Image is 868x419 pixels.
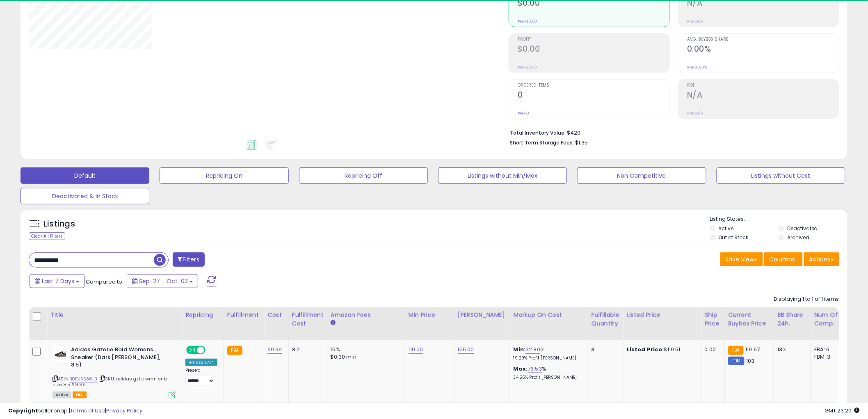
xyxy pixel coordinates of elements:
label: Deactivated [787,225,818,232]
small: Prev: 0.00% [687,65,707,70]
small: Prev: 0 [518,111,529,116]
a: 119.00 [409,346,423,354]
a: 32.80 [525,346,540,354]
div: Markup on Cost [514,311,585,319]
button: Non Competitive [577,167,706,184]
small: FBA [728,346,743,355]
div: Amazon Fees [331,311,402,319]
div: Repricing [185,311,220,319]
div: 13% [777,346,804,353]
span: Compared to: [86,278,123,286]
h2: N/A [687,90,839,101]
a: 76.53 [528,365,542,373]
b: Total Inventory Value: [510,129,566,136]
button: Repricing On [160,167,288,184]
span: | SKU: adidas gzlle wmn snkr size 8.5 69.99 [53,375,168,388]
button: Listings without Min/Max [438,167,567,184]
button: Actions [804,252,839,266]
div: Current Buybox Price [728,311,770,328]
b: Max: [514,365,528,373]
span: Ordered Items [518,83,669,88]
div: Preset: [185,368,217,386]
button: Deactivated & In Stock [21,188,149,204]
button: Save View [720,252,763,266]
button: Listings without Cost [717,167,845,184]
span: Profit [518,37,669,42]
span: Last 7 Days [42,277,74,285]
h2: $0.00 [518,44,669,55]
div: Cost [267,311,285,319]
div: 3 [592,346,617,353]
div: 8.2 [292,346,321,353]
div: Ship Price [705,311,721,328]
strong: Copyright [8,407,38,414]
div: Amazon AI * [185,359,217,366]
small: FBA [227,346,242,355]
span: 103 [747,357,755,365]
div: Title [50,311,178,319]
small: Prev: N/A [687,111,703,116]
h5: Listings [43,218,75,230]
small: Prev: N/A [687,19,703,24]
span: ON [187,347,197,354]
label: Active [719,225,734,232]
b: Adidas Gazelle Bold Womens Sneaker (Dark [PERSON_NAME], 8.5) [71,346,171,371]
button: Sep-27 - Oct-03 [127,274,198,288]
button: Default [21,167,149,184]
a: B0DJXS36LB [69,375,97,382]
button: Filters [173,252,205,267]
div: Clear All Filters [29,232,65,240]
div: seller snap | | [8,407,142,415]
div: Fulfillment Cost [292,311,324,328]
button: Columns [764,252,803,266]
th: The percentage added to the cost of goods (COGS) that forms the calculator for Min & Max prices. [510,307,588,340]
p: 34.55% Profit [PERSON_NAME] [514,375,582,380]
h2: 0.00% [687,44,839,55]
span: Columns [770,255,795,263]
span: OFF [204,347,217,354]
span: 2025-10-11 23:20 GMT [825,407,860,414]
p: 19.29% Profit [PERSON_NAME] [514,355,582,361]
div: Num of Comp. [814,311,844,328]
span: FBA [73,392,87,398]
a: Privacy Policy [106,407,142,414]
span: Sep-27 - Oct-03 [139,277,188,285]
small: Amazon Fees. [331,319,336,327]
button: Repricing Off [299,167,428,184]
a: 69.99 [267,346,282,354]
div: ASIN: [53,346,176,398]
h2: 0 [518,90,669,101]
span: All listings currently available for purchase on Amazon [53,392,71,398]
span: 119.67 [746,346,760,353]
span: Avg. Buybox Share [687,37,839,42]
div: % [514,346,582,361]
small: Prev: $0.00 [518,65,537,70]
small: Prev: $0.00 [518,19,537,24]
span: $1.35 [575,139,588,147]
div: Fulfillment [227,311,260,319]
div: 0.00 [705,346,718,353]
div: $0.30 min [331,353,399,361]
label: Archived [787,234,809,241]
label: Out of Stock [719,234,749,241]
b: Short Term Storage Fees: [510,139,574,146]
p: Listing States: [710,215,847,223]
div: FBM: 3 [814,353,841,361]
div: Displaying 1 to 1 of 1 items [774,295,839,303]
button: Last 7 Days [30,274,85,288]
div: BB Share 24h. [777,311,807,328]
a: 155.00 [458,346,474,354]
a: Terms of Use [70,407,105,414]
div: Listed Price [627,311,698,319]
small: FBM [728,357,744,365]
b: Listed Price: [627,346,664,353]
div: 15% [331,346,399,353]
div: Min Price [409,311,451,319]
b: Min: [514,346,526,353]
div: Fulfillable Quantity [592,311,620,328]
div: FBA: 6 [814,346,841,353]
div: % [514,365,582,380]
li: $420 [510,127,833,137]
div: $119.51 [627,346,695,353]
img: 31BK9ql8zWL._SL40_.jpg [53,346,69,362]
